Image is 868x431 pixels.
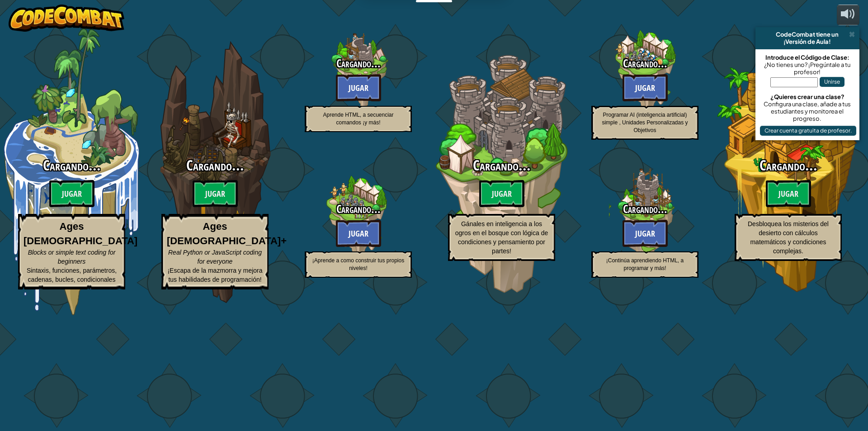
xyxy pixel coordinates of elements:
[760,54,855,61] div: Introduce el Código de Clase:
[717,28,860,315] div: Complete previous world to unlock
[43,156,101,175] span: Cargando...
[573,146,717,289] div: Complete previous world to unlock
[28,249,116,265] span: Blocks or simple text coding for beginners
[766,180,811,207] btn: Jugar
[193,180,238,207] btn: Jugar
[24,221,137,246] strong: Ages [DEMOGRAPHIC_DATA]
[167,267,262,283] span: ¡Escapa de la mazmorra y mejora tus habilidades de programación!
[748,220,829,255] span: Desbloquea los misterios del desierto con cálculos matemáticos y condiciones complejas.
[837,5,859,26] button: Ajustar volúmen
[820,77,844,87] button: Unirse
[759,38,856,45] div: ¡Versión de Aula!
[323,112,393,126] span: Aprende HTML, a secuenciar comandos ¡y más!
[759,31,856,38] div: CodeCombat tiene un
[760,93,855,100] div: ¿Quieres crear una clase?
[473,156,531,175] span: Cargando...
[760,100,855,122] div: Configura una clase, añade a tus estudiantes y monitorea el progreso.
[9,5,124,32] img: CodeCombat - Learn how to code by playing a game
[27,267,117,283] span: Sintaxis, funciones, parámetros, cadenas, bucles, condicionales
[623,74,668,101] btn: Jugar
[455,220,548,255] span: Gánales en inteligencia a los ogros en el bosque con lógica de condiciones y pensamiento por partes!
[168,249,262,265] span: Real Python or JavaScript coding for everyone
[623,201,667,217] span: Cargando...
[759,156,817,175] span: Cargando...
[312,257,404,271] span: ¡Aprende a como construir tus propios niveles!
[49,180,94,207] btn: Jugar
[143,28,287,315] div: Complete previous world to unlock
[479,180,524,207] btn: Jugar
[606,257,684,271] span: ¡Continúa aprendiendo HTML, a programar y más!
[287,146,430,289] div: Complete previous world to unlock
[760,61,855,76] div: ¿No tienes uno? ¡Pregúntale a tu profesor!
[336,74,381,101] btn: Jugar
[167,221,287,246] strong: Ages [DEMOGRAPHIC_DATA]+
[336,56,381,71] span: Cargando...
[623,56,667,71] span: Cargando...
[760,126,856,136] button: Crear cuenta gratuita de profesor.
[336,201,381,217] span: Cargando...
[430,28,573,315] div: Complete previous world to unlock
[336,220,381,247] btn: Jugar
[186,156,244,175] span: Cargando...
[623,220,668,247] btn: Jugar
[602,112,688,133] span: Programar AI (inteligencia artificial) simple , Unidades Personalizadas y Objetivos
